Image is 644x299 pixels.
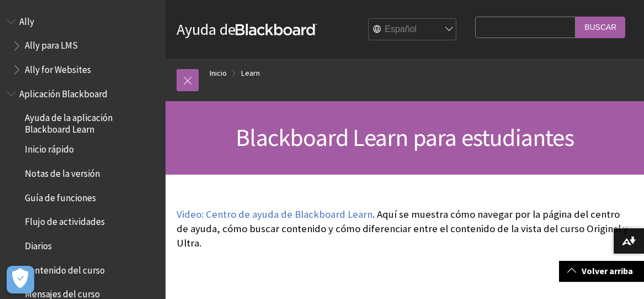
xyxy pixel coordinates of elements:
span: Ally for Websites [25,60,91,75]
a: Video: Centro de ayuda de Blackboard Learn [177,208,372,221]
select: Site Language Selector [369,19,457,41]
span: Ayuda de la aplicación Blackboard Learn [25,109,158,135]
a: Learn [241,66,260,80]
strong: Blackboard [236,24,317,35]
p: . Aquí se muestra cómo navegar por la página del centro de ayuda, cómo buscar contenido y cómo di... [177,207,633,251]
span: Aplicación Blackboard [19,85,108,99]
nav: Book outline for Anthology Ally Help [7,12,159,79]
span: Diarios [25,237,52,251]
span: Flujo de actividades [25,213,105,228]
a: Inicio [210,66,227,80]
span: Guía de funciones [25,188,96,203]
input: Buscar [576,17,625,38]
span: Notas de la versión [25,164,100,179]
span: Blackboard Learn para estudiantes [236,122,574,153]
span: Ally [19,12,34,27]
a: Ayuda deBlackboard [177,19,317,39]
span: Inicio rápido [25,140,74,155]
a: Volver arriba [559,261,644,281]
button: Abrir preferencias [7,266,34,293]
span: Contenido del curso [25,261,105,276]
span: Ally para LMS [25,36,78,51]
